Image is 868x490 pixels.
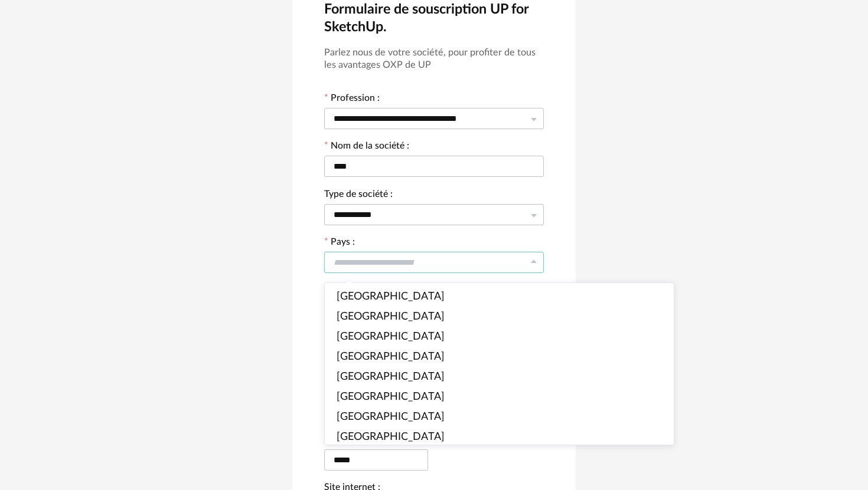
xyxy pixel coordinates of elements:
span: [GEOGRAPHIC_DATA] [337,432,445,442]
h2: Formulaire de souscription UP for SketchUp. [324,1,544,37]
span: [GEOGRAPHIC_DATA] [337,311,445,322]
span: [GEOGRAPHIC_DATA] [337,291,445,302]
span: [GEOGRAPHIC_DATA] [337,351,445,362]
span: [GEOGRAPHIC_DATA] [337,371,445,382]
label: Nom de la société : [324,142,409,153]
span: [GEOGRAPHIC_DATA] [337,412,445,422]
h3: Parlez nous de votre société, pour profiter de tous les avantages OXP de UP [324,47,544,71]
label: Profession : [324,94,380,106]
label: Type de société : [324,190,393,202]
span: [GEOGRAPHIC_DATA] [337,331,445,342]
span: [GEOGRAPHIC_DATA] [337,392,445,402]
label: Pays : [324,238,355,249]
